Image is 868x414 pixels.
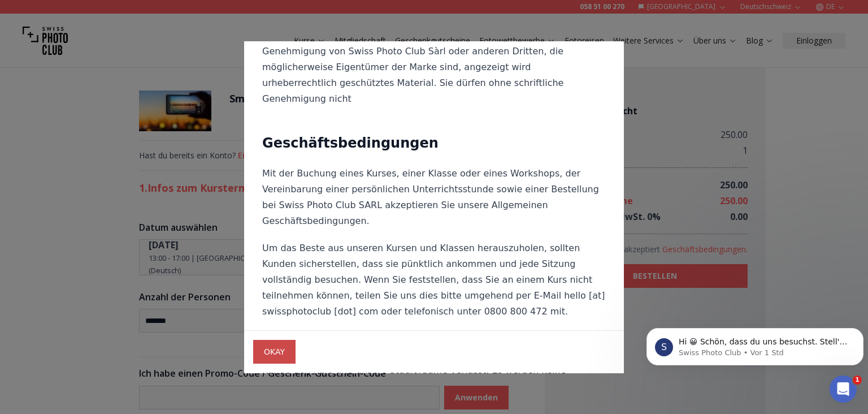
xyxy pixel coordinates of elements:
iframe: Intercom live chat [830,376,857,403]
p: Um das Beste aus unseren Kursen und Klassen herauszuholen, sollten Kunden sicherstellen, dass sie... [262,240,606,320]
p: Mit der Buchung eines Kurses, einer Klasse oder eines Workshops, der Vereinbarung einer persönlic... [262,166,606,229]
button: OKAY [253,340,296,364]
iframe: Intercom notifications Nachricht [642,304,868,383]
span: 1 [853,376,862,385]
h2: Geschäftsbedingungen [262,134,606,152]
span: OKAY [255,342,294,362]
